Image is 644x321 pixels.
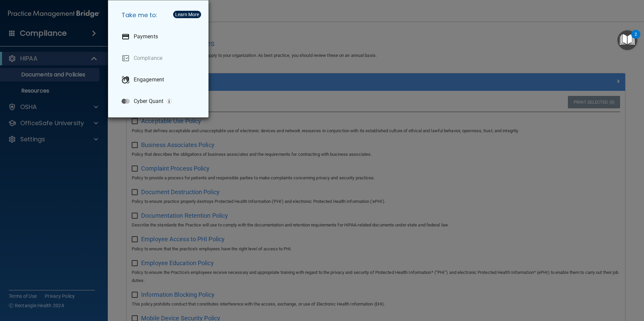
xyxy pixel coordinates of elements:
[116,92,203,111] a: Cyber Quant
[175,12,199,17] div: Learn More
[116,6,203,25] h5: Take me to:
[617,30,637,50] button: Open Resource Center, 2 new notifications
[134,33,158,40] p: Payments
[173,11,201,18] button: Learn More
[635,34,637,43] div: 2
[116,49,203,68] a: Compliance
[116,27,203,46] a: Payments
[134,76,164,83] p: Engagement
[527,273,636,300] iframe: Drift Widget Chat Controller
[134,98,163,105] p: Cyber Quant
[116,70,203,89] a: Engagement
